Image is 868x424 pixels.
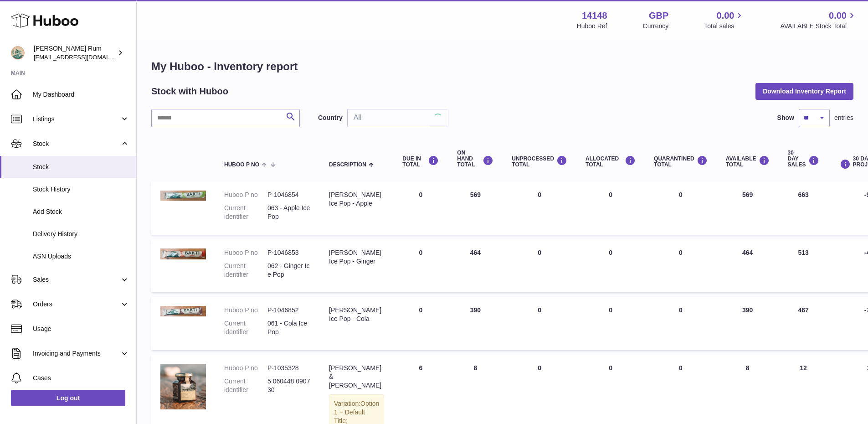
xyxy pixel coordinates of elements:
[160,306,206,316] img: product image
[224,262,267,279] dt: Current identifier
[224,319,267,336] dt: Current identifier
[780,22,857,31] span: AVAILABLE Stock Total
[224,306,267,315] dt: Huboo P no
[582,10,607,22] strong: 14148
[448,297,503,350] td: 390
[679,249,683,256] span: 0
[329,162,366,168] span: Description
[780,10,857,31] a: 0.00 AVAILABLE Stock Total
[33,349,120,358] span: Invoicing and Payments
[679,191,683,198] span: 0
[779,181,828,235] td: 663
[788,150,819,168] div: 30 DAY SALES
[33,230,129,238] span: Delivery History
[755,83,853,99] button: Download Inventory Report
[329,364,384,390] div: [PERSON_NAME] & [PERSON_NAME]
[318,114,343,122] label: Country
[224,191,267,199] dt: Huboo P no
[11,390,125,406] a: Log out
[160,191,206,201] img: product image
[267,248,311,257] dd: P-1046853
[654,155,708,168] div: QUARANTINED Total
[503,297,576,350] td: 0
[503,239,576,293] td: 0
[643,22,669,31] div: Currency
[576,297,645,350] td: 0
[649,10,668,22] strong: GBP
[726,155,770,168] div: AVAILABLE Total
[33,163,129,171] span: Stock
[267,306,311,315] dd: P-1046852
[267,377,311,394] dd: 5 060448 090730
[704,10,745,31] a: 0.00 Total sales
[834,114,853,122] span: entries
[704,22,745,31] span: Total sales
[393,181,448,235] td: 0
[829,10,847,22] span: 0.00
[779,297,828,350] td: 467
[717,239,779,293] td: 464
[33,275,120,284] span: Sales
[448,181,503,235] td: 569
[151,59,853,74] h1: My Huboo - Inventory report
[224,364,267,372] dt: Huboo P no
[503,181,576,235] td: 0
[33,374,129,383] span: Cases
[577,22,607,31] div: Huboo Ref
[329,191,384,208] div: [PERSON_NAME] Ice Pop - Apple
[33,185,129,194] span: Stock History
[679,306,683,314] span: 0
[34,44,116,62] div: [PERSON_NAME] Rum
[224,377,267,394] dt: Current identifier
[34,53,134,61] span: [EMAIL_ADDRESS][DOMAIN_NAME]
[224,204,267,221] dt: Current identifier
[151,85,228,98] h2: Stock with Huboo
[267,262,311,279] dd: 062 - Ginger Ice Pop
[679,364,683,372] span: 0
[11,46,25,60] img: mail@bartirum.wales
[33,207,129,216] span: Add Stock
[33,252,129,261] span: ASN Uploads
[717,181,779,235] td: 569
[512,155,567,168] div: UNPROCESSED Total
[448,239,503,293] td: 464
[267,191,311,199] dd: P-1046854
[586,155,636,168] div: ALLOCATED Total
[779,239,828,293] td: 513
[393,239,448,293] td: 0
[33,325,129,333] span: Usage
[717,297,779,350] td: 390
[33,115,120,124] span: Listings
[576,239,645,293] td: 0
[267,364,311,372] dd: P-1035328
[777,114,794,122] label: Show
[160,364,206,409] img: product image
[402,155,439,168] div: DUE IN TOTAL
[329,306,384,323] div: [PERSON_NAME] Ice Pop - Cola
[393,297,448,350] td: 0
[457,150,493,168] div: ON HAND Total
[717,10,734,22] span: 0.00
[224,248,267,257] dt: Huboo P no
[33,140,120,148] span: Stock
[267,319,311,336] dd: 061 - Cola Ice Pop
[576,181,645,235] td: 0
[329,248,384,266] div: [PERSON_NAME] Ice Pop - Ginger
[33,90,129,99] span: My Dashboard
[160,248,206,259] img: product image
[267,204,311,221] dd: 063 - Apple Ice Pop
[224,162,259,168] span: Huboo P no
[33,300,120,309] span: Orders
